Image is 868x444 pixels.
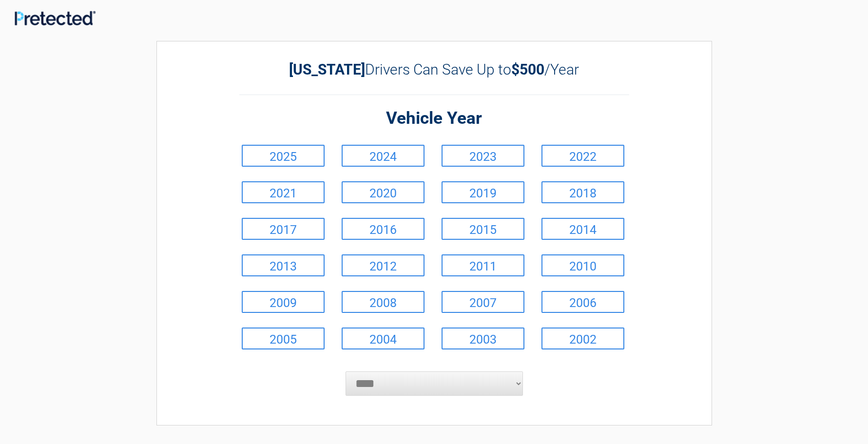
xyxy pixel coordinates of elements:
a: 2014 [541,218,624,240]
a: 2007 [442,291,524,313]
a: 2016 [342,218,424,240]
a: 2011 [442,254,524,276]
a: 2024 [342,145,424,167]
a: 2021 [242,181,325,203]
a: 2010 [541,254,624,276]
a: 2003 [442,328,524,349]
h2: Drivers Can Save Up to /Year [239,61,629,78]
a: 2009 [242,291,325,313]
a: 2025 [242,145,325,167]
img: Main Logo [15,11,96,25]
a: 2017 [242,218,325,240]
h2: Vehicle Year [239,107,629,130]
a: 2019 [442,181,524,203]
a: 2002 [541,328,624,349]
a: 2008 [342,291,424,313]
a: 2004 [342,328,424,349]
a: 2005 [242,328,325,349]
a: 2006 [541,291,624,313]
a: 2015 [442,218,524,240]
a: 2023 [442,145,524,167]
a: 2012 [342,254,424,276]
a: 2018 [541,181,624,203]
a: 2020 [342,181,424,203]
b: $500 [511,61,544,78]
a: 2013 [242,254,325,276]
a: 2022 [541,145,624,167]
b: [US_STATE] [289,61,365,78]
